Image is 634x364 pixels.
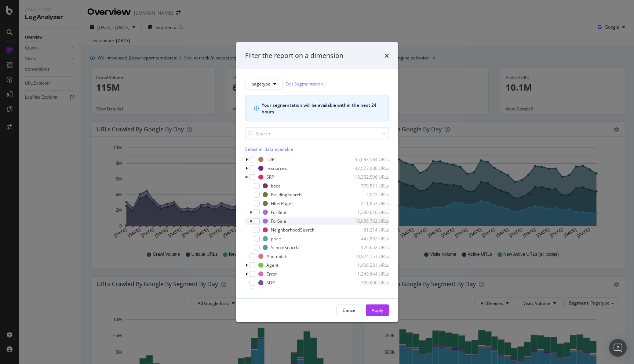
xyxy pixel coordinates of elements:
[266,271,277,277] div: Error
[271,218,286,224] div: ForSale
[336,304,363,316] button: Cancel
[353,244,389,251] div: 426,652 URLs
[271,192,302,198] div: BuildingSearch
[245,95,389,121] div: info banner
[266,165,287,171] div: resources
[271,244,299,251] div: SchoolSearch
[245,78,283,90] button: pagetype
[372,307,383,313] div: Apply
[245,127,389,140] input: Search
[236,42,398,322] div: modal
[285,80,323,88] a: Edit Segmentation
[353,236,389,242] div: 442,832 URLs
[353,209,389,215] div: 1,380,610 URLs
[271,200,294,207] div: FilterPages
[266,174,274,180] div: SRP
[271,183,281,189] div: beds
[385,51,389,61] div: times
[353,262,389,268] div: 1,466,281 URLs
[353,156,389,163] div: 45,683,584 URLs
[266,280,275,286] div: SDP
[353,218,389,224] div: 15,056,762 URLs
[366,304,389,316] button: Apply
[262,102,380,115] div: Your segmentation will be available within the next 24 hours
[353,227,389,233] div: 61,214 URLs
[251,81,270,87] span: pagetype
[266,253,287,259] div: #nomatch
[353,271,389,277] div: 1,249,644 URLs
[353,192,389,198] div: 2,072 URLs
[353,280,389,286] div: 309,600 URLs
[271,236,281,242] div: price
[353,183,389,189] div: 770,511 URLs
[609,339,627,357] div: Open Intercom Messenger
[353,200,389,207] div: 211,853 URLs
[271,209,287,215] div: ForRent
[266,288,281,295] div: Legacy
[245,51,343,61] div: Filter the report on a dimension
[353,174,389,180] div: 18,352,506 URLs
[266,262,278,268] div: Agent
[266,156,274,163] div: LDP
[353,288,389,295] div: 116,991 URLs
[353,165,389,171] div: 42,573,080 URLs
[271,227,314,233] div: NeighborhoodSearch
[245,146,389,152] div: Select all data available
[343,307,357,313] div: Cancel
[353,253,389,259] div: 10,974,151 URLs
